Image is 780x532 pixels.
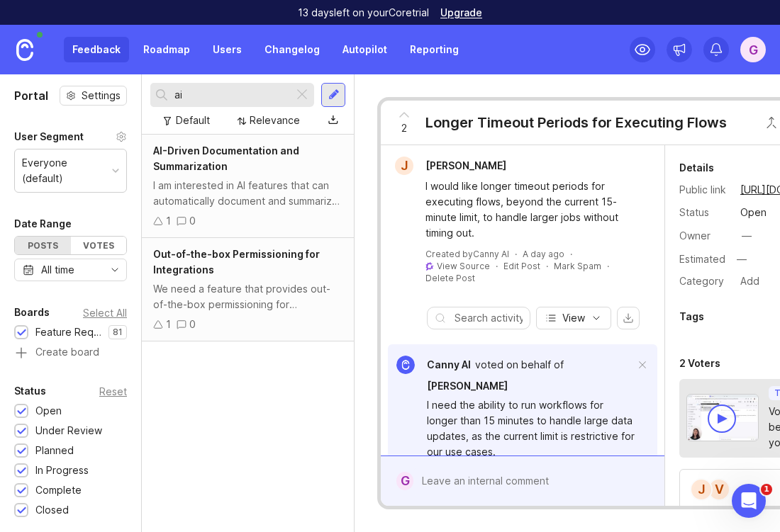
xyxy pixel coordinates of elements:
[425,248,509,260] div: Created by Canny AI
[204,37,250,62] a: Users
[71,237,127,254] div: Votes
[732,250,751,268] div: —
[16,39,33,61] img: Canny Home
[142,135,354,238] a: AI-Driven Documentation and SummarizationI am interested in AI features that can automatically do...
[401,37,467,62] a: Reporting
[679,308,704,325] div: Tags
[176,113,210,128] div: Default
[679,254,725,264] div: Estimated
[536,307,611,329] button: View
[679,159,714,176] div: Details
[425,113,727,132] div: Longer Timeout Periods for Executing Flows
[153,281,342,312] div: We need a feature that provides out-of-the-box permissioning for integrations like Google Drive, ...
[396,356,415,374] img: Canny AI
[166,213,171,229] div: 1
[113,327,123,338] p: 81
[334,37,396,62] a: Autopilot
[455,310,523,326] input: Search activity...
[570,248,572,260] div: ·
[82,89,121,103] span: Settings
[496,260,498,272] div: ·
[427,397,635,460] div: I need the ability to run workflows for longer than 15 minutes to handle large data updates, as t...
[690,478,713,501] div: J
[740,205,767,220] div: open
[679,273,729,289] div: Category
[83,309,127,317] div: Select All
[437,261,490,271] a: View Source
[440,8,482,18] a: Upgrade
[562,311,585,325] span: View
[523,248,564,260] a: A day ago
[425,179,636,241] div: I would like longer timeout periods for executing flows, beyond the current 15-minute limit, to h...
[298,6,429,20] p: 13 days left on your Core trial
[250,113,300,128] div: Relevance
[174,87,288,103] input: Search...
[679,355,720,372] div: 2 Voters
[427,380,508,392] span: [PERSON_NAME]
[729,272,764,290] a: Add
[503,260,540,272] div: Edit Post
[740,37,766,62] button: G
[15,237,71,254] div: Posts
[515,248,517,260] div: ·
[396,472,413,490] div: G
[256,37,328,62] a: Changelog
[554,260,601,272] button: Mark Spam
[14,87,48,104] h1: Portal
[425,272,475,284] div: Delete Post
[153,145,299,172] span: AI-Driven Documentation and Summarization
[142,238,354,341] a: Out-of-the-box Permissioning for IntegrationsWe need a feature that provides out-of-the-box permi...
[732,484,766,518] iframe: Intercom live chat
[166,317,171,332] div: 1
[35,463,89,478] div: In Progress
[14,347,127,360] a: Create board
[761,484,772,495] span: 1
[41,262,74,278] div: All time
[607,260,609,272] div: ·
[742,228,752,244] div: —
[14,383,46,400] div: Status
[153,178,342,209] div: I am interested in AI features that can automatically document and summarize integration flows, c...
[427,358,471,370] span: Canny AI
[395,157,413,175] div: J
[14,304,50,321] div: Boards
[35,403,62,419] div: Open
[679,228,729,244] div: Owner
[475,357,564,373] div: voted on behalf of
[14,215,72,232] div: Date Range
[135,37,199,62] a: Roadmap
[22,155,106,186] div: Everyone (default)
[35,423,102,438] div: Under Review
[35,324,101,340] div: Feature Requests
[736,272,764,290] div: Add
[60,86,127,106] button: Settings
[546,260,548,272] div: ·
[153,248,320,276] span: Out-of-the-box Permissioning for Integrations
[14,128,84,145] div: User Segment
[35,502,69,518] div: Closed
[189,213,196,229] div: 0
[386,157,518,175] a: J[PERSON_NAME]
[686,394,759,441] img: video-thumbnail-vote-d41b83416815613422e2ca741bf692cc.jpg
[679,182,729,198] div: Public link
[35,482,82,498] div: Complete
[189,317,196,332] div: 0
[401,120,407,136] span: 2
[99,387,127,395] div: Reset
[679,205,729,220] div: Status
[425,262,434,271] img: gong
[427,378,508,394] a: [PERSON_NAME]
[35,443,74,458] div: Planned
[708,478,730,501] div: V
[617,307,640,329] button: export comments
[425,159,506,171] span: [PERSON_NAME]
[104,264,126,276] svg: toggle icon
